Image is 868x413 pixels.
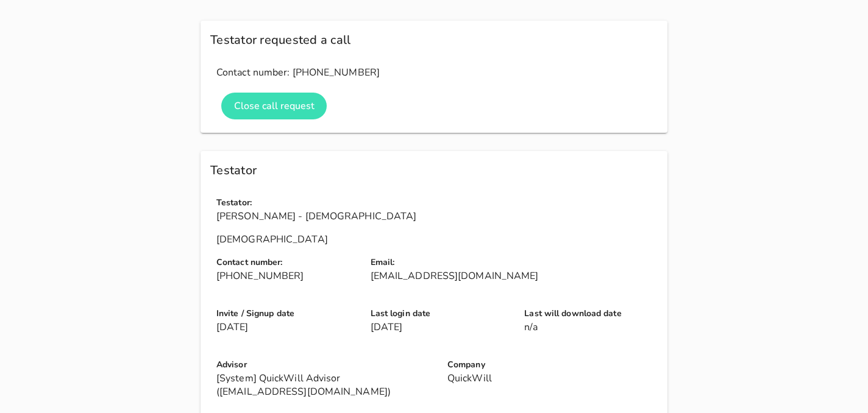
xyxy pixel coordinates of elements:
[201,151,667,190] div: Testator
[524,307,664,320] h4: Last will download date
[216,196,664,210] h4: Testator:
[216,307,356,320] h4: Invite / Signup date
[524,320,664,334] p: n/a
[216,210,664,223] p: [PERSON_NAME] - [DEMOGRAPHIC_DATA]
[371,307,510,320] h4: Last login date
[216,320,356,334] p: [DATE]
[371,320,510,334] p: [DATE]
[371,269,664,283] p: [EMAIL_ADDRESS][DOMAIN_NAME]
[216,66,664,79] p: Contact number: [PHONE_NUMBER]
[201,21,667,60] div: Testator requested a call
[216,233,664,246] p: [DEMOGRAPHIC_DATA]
[371,256,664,269] h4: Email:
[216,269,356,283] p: [PHONE_NUMBER]
[447,358,664,372] h4: Company
[221,93,327,119] button: Close call request
[216,372,433,398] p: [System] QuickWill Advisor ([EMAIL_ADDRESS][DOMAIN_NAME])
[233,99,315,113] span: Close call request
[216,358,433,372] h4: Advisor
[447,372,664,385] p: QuickWill
[216,256,356,269] h4: Contact number:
